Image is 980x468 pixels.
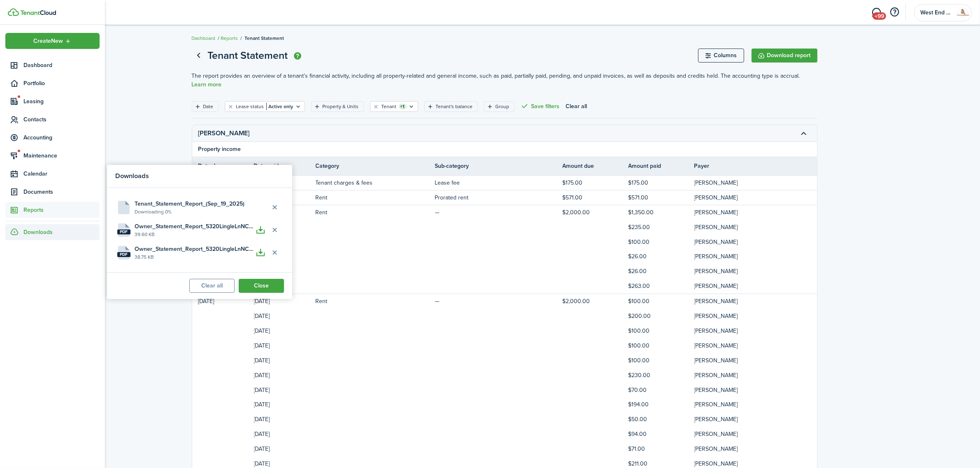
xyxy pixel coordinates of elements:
[629,443,694,454] td: $71.00
[694,282,738,290] span: [PERSON_NAME]
[254,385,316,396] td: [DATE]
[694,193,738,202] span: [PERSON_NAME]
[135,222,254,231] span: Owner_Statement_Report_5320LingleLnNChesterfieldVA23234
[115,171,284,181] h3: Downloads
[239,279,284,293] button: Close
[135,245,254,253] span: Owner_Statement_Report_5320LingleLnNChesterfieldVA23234
[694,445,738,453] span: [PERSON_NAME]
[192,162,254,170] th: Date due
[563,192,629,203] td: $571.00
[957,6,970,19] img: West End Property Management
[316,192,435,203] td: Rent
[629,280,694,292] td: $263.00
[694,223,738,232] span: [PERSON_NAME]
[268,246,282,259] button: Delete file
[23,133,100,142] span: Accounting
[436,103,473,110] filter-tag-label: Tenant's balance
[694,459,738,468] span: [PERSON_NAME]
[135,199,244,208] span: Tenant_Statement_Report_(Sep_19_2025)
[23,61,100,70] span: Dashboard
[254,325,316,336] td: [DATE]
[254,429,316,440] td: [DATE]
[563,177,629,188] td: $175.00
[5,33,100,49] button: Open menu
[266,103,293,110] filter-tag-value: Active only
[629,236,694,248] td: $100.00
[694,252,738,261] span: [PERSON_NAME]
[435,177,563,188] td: Lease fee
[5,202,100,218] a: Reports
[521,101,560,112] button: Save filters
[888,5,902,19] button: Open resource center
[694,162,818,170] th: Payer
[316,207,435,218] td: Rent
[629,251,694,262] td: $26.00
[629,429,694,440] td: $94.00
[694,415,738,424] span: [PERSON_NAME]
[629,310,694,322] td: $200.00
[484,101,514,112] filter-tag: Open filter
[192,81,222,88] a: Learn more
[370,101,418,112] filter-tag: Open filter
[694,356,738,365] span: [PERSON_NAME]
[254,246,268,259] button: Download
[23,169,100,178] span: Calendar
[33,38,63,44] span: Create New
[382,103,397,110] filter-tag-label: Tenant
[208,48,288,63] h1: Tenant Statement
[268,200,282,214] button: Delete file
[23,188,100,196] span: Documents
[694,178,738,187] span: [PERSON_NAME]
[254,355,316,366] td: [DATE]
[23,151,100,160] span: Maintenance
[694,327,738,335] span: [PERSON_NAME]
[254,399,316,410] td: [DATE]
[920,10,953,16] span: West End Property Management
[869,2,885,23] a: Messaging
[629,414,694,425] td: $50.00
[694,297,738,306] span: [PERSON_NAME]
[698,49,744,63] button: Columns
[563,296,629,307] td: $2,000.00
[629,370,694,381] td: $230.00
[424,101,478,112] filter-tag: Open filter
[629,192,694,203] td: $571.00
[629,355,694,366] td: $100.00
[117,229,130,234] file-extension: pdf
[563,162,629,170] th: Amount due
[629,177,694,188] td: $175.00
[629,325,694,336] td: $100.00
[8,8,19,16] img: TenantCloud
[435,207,563,218] td: —
[694,386,738,394] span: [PERSON_NAME]
[323,103,359,110] filter-tag-label: Property & Units
[221,35,238,42] a: Reports
[135,253,254,261] file-size: 38.75 KB
[629,207,694,218] td: $1,350.00
[694,238,738,246] span: [PERSON_NAME]
[254,296,316,307] td: [DATE]
[225,101,305,112] filter-tag: Open filter
[192,35,216,42] a: Dashboard
[192,49,206,63] a: Go back
[694,341,738,350] span: [PERSON_NAME]
[192,296,254,307] td: [DATE]
[23,228,53,236] span: Downloads
[254,223,268,237] button: Download
[254,162,316,170] th: Date paid
[192,145,247,153] td: Property income
[435,162,563,170] th: Sub-category
[694,371,738,380] span: [PERSON_NAME]
[117,201,130,214] file-icon: File
[399,104,407,109] filter-tag-counter: +1
[694,267,738,276] span: [PERSON_NAME]
[316,177,435,188] td: Tenant charges & fees
[5,57,100,73] a: Dashboard
[117,246,130,259] file-icon: File
[254,443,316,454] td: [DATE]
[629,340,694,351] td: $100.00
[23,115,100,124] span: Contacts
[254,340,316,351] td: [DATE]
[566,101,587,112] button: Clear all
[117,223,130,237] file-icon: File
